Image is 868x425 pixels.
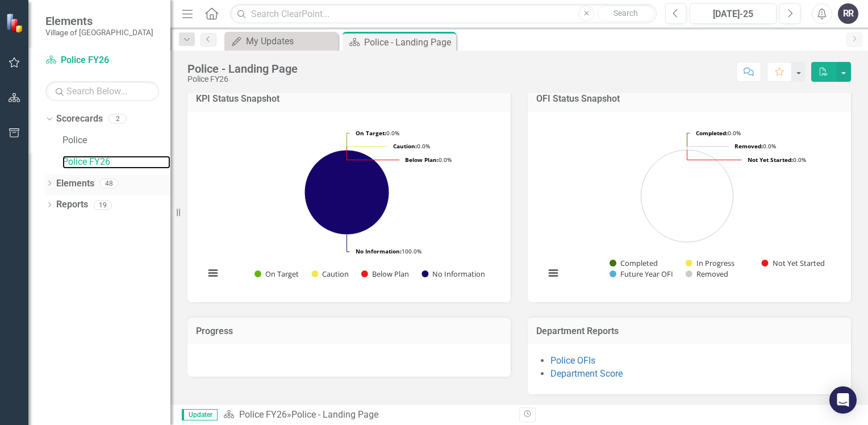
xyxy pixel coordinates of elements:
text: 0.0% [748,156,806,164]
a: Police FY26 [62,156,170,169]
div: My Updates [246,34,335,48]
a: Scorecards [56,113,103,126]
a: Police [62,134,170,147]
button: Show Not Yet Started [762,258,824,268]
tspan: Not Yet Started: [748,156,793,164]
text: 0.0% [735,142,776,150]
tspan: No Information: [356,247,402,255]
div: Chart. Highcharts interactive chart. [199,120,499,291]
text: 0.0% [696,129,741,137]
button: Show Completed [610,258,657,268]
input: Search ClearPoint... [230,4,657,24]
tspan: Caution: [393,142,417,150]
button: Show Removed [686,269,728,279]
span: Elements [45,14,153,28]
input: Search Below... [45,81,159,101]
text: 100.0% [356,247,422,255]
button: Show In Progress [686,258,735,268]
a: Department Score [550,368,623,379]
text: 0.0% [405,156,452,164]
a: My Updates [227,34,335,48]
path: No Information, 3. [304,150,389,235]
button: Show Below Plan [361,269,410,279]
svg: Interactive chart [199,120,495,291]
div: Open Intercom Messenger [829,386,857,414]
div: Police - Landing Page [187,63,298,75]
div: Chart. Highcharts interactive chart. [539,120,840,291]
img: ClearPoint Strategy [6,13,26,33]
tspan: Removed: [735,142,763,150]
a: Reports [56,198,88,211]
button: View chart menu, Chart [545,265,561,281]
button: RR [838,3,858,24]
div: 19 [94,200,112,210]
tspan: On Target: [356,129,386,137]
div: Police - Landing Page [364,35,453,49]
h3: Progress [196,326,502,336]
tspan: Completed: [696,129,728,137]
text: 0.0% [393,142,430,150]
small: Village of [GEOGRAPHIC_DATA] [45,28,153,37]
text: 0.0% [356,129,399,137]
div: 2 [108,114,127,124]
a: Police OFIs [550,355,595,366]
h3: KPI Status Snapshot [196,94,502,104]
div: [DATE]-25 [694,7,773,21]
a: Elements [56,177,94,190]
a: Police FY26 [45,54,159,67]
button: Show Caution [311,269,348,279]
span: Search [614,9,638,18]
button: [DATE]-25 [690,3,777,24]
h3: Department Reports [536,326,842,336]
button: Show Future Year OFI [610,269,673,279]
button: Show On Target [254,269,299,279]
div: Police FY26 [187,75,298,84]
button: Search [597,6,654,22]
button: Show No Information [422,269,485,279]
div: 48 [100,178,118,188]
div: Police - Landing Page [291,409,378,420]
a: Police FY26 [239,409,287,420]
svg: Interactive chart [539,120,835,291]
h3: OFI Status Snapshot [536,94,842,104]
tspan: Below Plan: [405,156,439,164]
span: Updater [182,409,218,420]
button: View chart menu, Chart [205,265,221,281]
div: » [223,409,511,422]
